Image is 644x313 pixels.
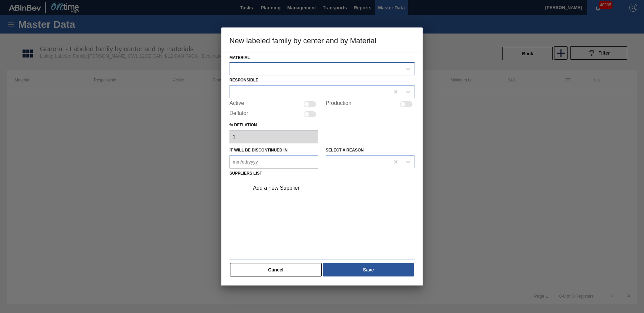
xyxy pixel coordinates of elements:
label: % deflation [229,120,318,130]
label: It will be discontinued in [229,148,287,152]
h3: New labeled family by center and by Material [221,27,423,53]
input: mm/dd/yyyy [229,155,318,169]
button: Save [323,263,414,276]
label: Material [229,55,250,60]
label: Select a reason [326,148,364,152]
label: Suppliers list [229,171,262,176]
label: Production [326,100,352,108]
label: Active [229,100,244,108]
label: Deflator [229,110,248,118]
button: Cancel [230,263,322,276]
div: Add a new Supplier [253,185,384,191]
label: Responsible [229,78,258,82]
